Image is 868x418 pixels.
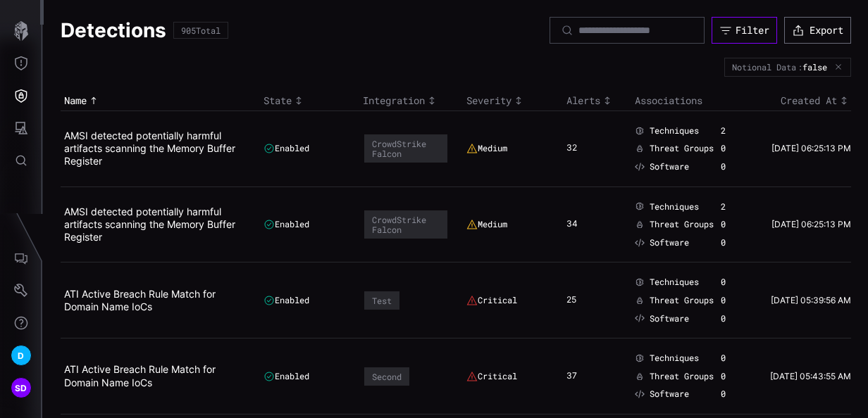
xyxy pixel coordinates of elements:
a: ATI Active Breach Rule Match for Domain Name IoCs [64,363,216,388]
div: Toggle sort direction [64,94,256,107]
div: Toggle sort direction [756,94,851,107]
div: 2 [721,201,738,213]
button: Filter [712,17,777,44]
div: Enabled [263,143,309,154]
span: Threat Groups [650,371,714,382]
div: Second [372,372,402,381]
div: Toggle sort direction [363,94,459,107]
div: Filter [736,24,769,37]
span: Techniques [650,277,699,288]
div: 2 [721,125,738,137]
span: Threat Groups [650,143,714,154]
span: Software [650,237,689,248]
div: 34 [566,218,588,231]
time: [DATE] 06:25:13 PM [771,143,851,153]
div: 0 [721,371,738,382]
div: Toggle sort direction [566,94,628,107]
button: Export [784,17,851,44]
div: Enabled [263,371,309,382]
div: Toggle sort direction [466,94,559,107]
div: CrowdStrike Falcon [372,139,440,158]
div: 0 [721,295,738,306]
div: Critical [466,295,517,306]
time: [DATE] 06:25:13 PM [771,219,851,229]
div: Enabled [263,219,309,230]
div: 0 [721,313,738,324]
div: 0 [721,143,738,154]
div: 25 [566,294,588,307]
div: Critical [466,371,517,382]
button: D [1,339,42,372]
span: Threat Groups [650,219,714,230]
span: Techniques [650,125,699,137]
div: Toggle sort direction [263,94,356,107]
div: 0 [721,219,738,230]
div: Medium [466,143,507,154]
th: Associations [631,91,752,111]
div: 37 [566,370,588,383]
div: 905 Total [181,26,221,34]
time: [DATE] 05:43:55 AM [770,371,851,381]
div: 32 [566,142,588,155]
div: Notional Data [732,63,796,71]
span: false [802,62,827,72]
div: Test [372,296,392,305]
div: Medium [466,219,507,230]
time: [DATE] 05:39:56 AM [771,295,851,305]
div: 0 [721,277,738,288]
div: Enabled [263,295,309,306]
a: AMSI detected potentially harmful artifacts scanning the Memory Buffer Register [64,205,235,243]
button: SD [1,372,42,404]
h1: Detections [61,18,166,43]
div: 0 [721,161,738,172]
span: SD [15,381,27,395]
span: Techniques [650,353,699,364]
div: 0 [721,353,738,364]
span: Techniques [650,201,699,213]
span: D [18,348,24,363]
div: : [798,62,832,72]
div: 0 [721,388,738,400]
span: Threat Groups [650,295,714,306]
div: 0 [721,237,738,248]
span: Software [650,313,689,324]
a: AMSI detected potentially harmful artifacts scanning the Memory Buffer Register [64,129,235,167]
a: ATI Active Breach Rule Match for Domain Name IoCs [64,288,216,312]
span: Software [650,161,689,172]
span: Software [650,388,689,400]
div: CrowdStrike Falcon [372,215,440,234]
